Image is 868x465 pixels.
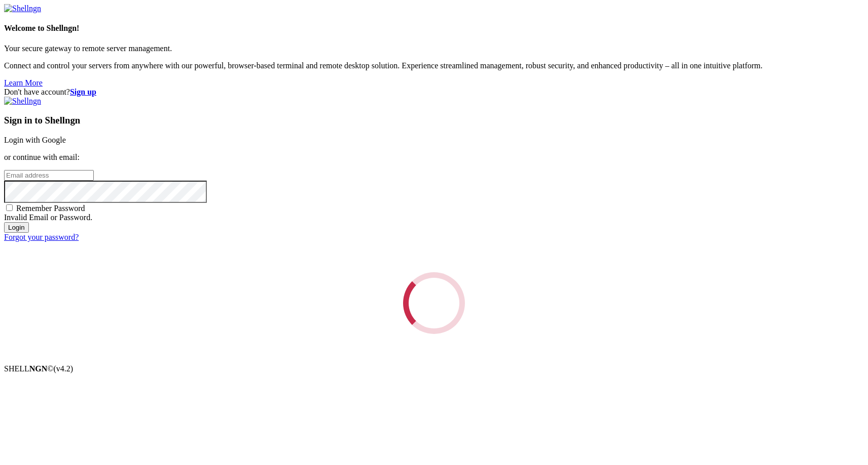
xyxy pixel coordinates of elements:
[4,44,864,53] p: Your secure gateway to remote server management.
[4,78,43,87] a: Learn More
[4,213,864,222] div: Invalid Email or Password.
[6,204,13,211] input: Remember Password
[16,204,85,213] span: Remember Password
[4,170,94,181] input: Email address
[403,272,465,334] div: Loading...
[54,364,74,373] span: 4.2.0
[4,24,864,33] h4: Welcome to Shellngn!
[4,136,66,144] a: Login with Google
[4,222,29,233] input: Login
[4,61,864,70] p: Connect and control your servers from anywhere with our powerful, browser-based terminal and remo...
[70,88,96,96] a: Sign up
[4,97,41,106] img: Shellngn
[4,88,864,97] div: Don't have account?
[4,4,41,13] img: Shellngn
[4,153,864,162] p: or continue with email:
[4,115,864,126] h3: Sign in to Shellngn
[4,364,73,373] span: SHELL ©
[29,364,48,373] b: NGN
[4,233,79,241] a: Forgot your password?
